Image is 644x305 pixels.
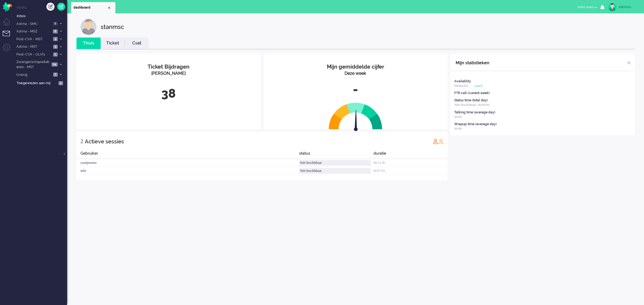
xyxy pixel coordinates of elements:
[80,70,257,77] div: [PERSON_NAME]
[344,109,367,132] img: arrow.svg
[16,21,51,27] span: Astma - SMC
[454,122,497,127] div: Wrapup time (average day)
[76,159,299,167] div: younjuwmsc
[454,91,490,95] div: FTR call (current week)
[101,19,124,35] div: stanmsc
[76,167,299,175] div: mlie
[71,2,115,13] li: Dashboard
[374,167,448,175] div: 00:07:03
[80,85,257,102] div: 38
[456,58,489,68] div: Mijn statistieken
[329,102,382,129] img: semi_circle.svg
[53,53,58,57] span: 1
[46,3,54,11] div: Creëer ticket
[454,84,468,88] span: Medisch:0
[3,43,15,55] li: Admin menu
[607,3,639,11] a: stanmsc
[76,151,299,159] div: Gebruiker
[53,29,58,34] span: 6
[433,139,438,144] img: profile_red.svg
[299,160,371,166] div: Niet beschikbaar
[299,168,371,174] div: Niet beschikbaar
[16,59,50,69] span: Zwangerschapsdiabetes - MST
[374,159,448,167] div: 00:12:30
[53,45,58,49] span: 3
[16,13,67,19] a: Inbox
[3,31,15,43] li: Tickets menu
[57,3,65,11] a: Quick Ticket
[454,98,488,103] div: Status time (total day)
[80,19,97,35] img: customer.svg
[16,37,52,42] span: Post-CVA - MST
[619,4,639,10] div: stanmsc
[3,3,12,8] a: Omnidesk
[52,62,58,66] span: 14
[574,2,600,13] li: Select status
[17,14,67,19] span: Inbox
[438,139,444,144] img: profile_orange.svg
[76,40,101,46] a: Thuis
[454,79,471,84] div: Availablity
[475,84,482,88] span: watch
[101,38,125,49] li: Ticket
[107,6,111,10] div: Close tab
[80,63,257,71] div: Ticket Bijdragen
[577,5,594,9] span: Select status
[16,29,51,34] span: Astma - MSZ
[268,63,444,71] div: Mijn gemiddelde cijfer
[125,40,149,46] a: Csat
[125,38,149,49] li: Csat
[16,80,67,86] a: Toegewezen aan mij 2
[101,40,125,46] a: Ticket
[16,52,52,57] span: Post-CVA - OLVG
[299,151,374,159] div: status
[16,5,67,10] li: Views
[17,81,57,86] span: Toegewezen aan mij
[53,73,58,77] span: 7
[374,151,448,159] div: duratie
[3,2,12,12] img: flow_omnibird.svg
[454,103,489,107] span: Niet beschikbaar: 00:00:00
[454,127,462,131] span: 00:00
[80,136,83,147] div: 2
[454,115,462,119] span: 00:00
[608,3,616,11] img: avatar
[268,70,444,77] div: Deze week
[74,5,107,10] span: dashboard
[268,81,444,98] div: -
[53,22,58,26] span: 0
[53,37,58,41] span: 3
[58,81,63,85] span: 2
[3,18,15,30] li: Dashboard menu
[85,136,124,147] div: Actieve sessies
[454,110,495,115] div: Talking time (average day)
[574,3,600,11] button: Select status
[76,38,101,49] li: Thuis
[16,44,52,49] span: Astma - MST
[16,72,52,77] span: Overig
